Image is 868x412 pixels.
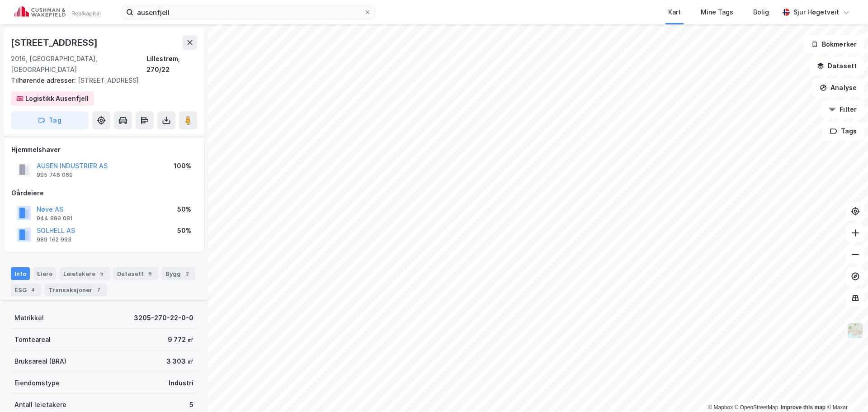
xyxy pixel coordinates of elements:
div: Bygg [162,267,195,280]
div: Hjemmelshaver [11,144,197,155]
a: OpenStreetMap [735,404,778,411]
img: Z [847,322,864,339]
div: Eiere [33,267,56,280]
div: 5 [189,399,193,410]
a: Improve this map [781,404,826,411]
div: Mine Tags [701,7,733,18]
div: 50% [177,204,191,215]
div: Logistikk Ausenfjell [25,93,89,104]
div: Lillestrøm, 270/22 [146,53,197,75]
button: Tags [822,122,864,140]
div: 2016, [GEOGRAPHIC_DATA], [GEOGRAPHIC_DATA] [11,53,146,75]
div: Sjur Høgetveit [793,7,839,18]
span: Tilhørende adresser: [11,76,78,84]
div: 3205-270-22-0-0 [134,313,193,323]
iframe: Chat Widget [823,369,868,412]
div: 3 303 ㎡ [166,356,193,367]
div: Industri [169,378,193,388]
div: 995 746 069 [37,171,73,179]
div: Leietakere [60,267,110,280]
div: Datasett [113,267,158,280]
div: Bruksareal (BRA) [14,356,66,367]
div: Tomteareal [14,334,51,345]
img: cushman-wakefield-realkapital-logo.202ea83816669bd177139c58696a8fa1.svg [14,6,100,19]
div: 2 [183,269,192,278]
button: Bokmerker [803,35,864,53]
div: 4 [28,285,38,294]
div: 7 [94,285,103,294]
div: ESG [11,284,41,296]
div: [STREET_ADDRESS] [11,75,190,86]
div: 944 899 081 [37,215,73,222]
a: Mapbox [708,404,733,411]
div: 100% [174,161,191,171]
div: Bolig [753,7,769,18]
button: Filter [821,100,864,118]
button: Analyse [812,79,864,97]
div: Antall leietakere [14,399,66,410]
div: [STREET_ADDRESS] [11,35,99,50]
div: Transaksjoner [45,284,107,296]
div: Kontrollprogram for chat [823,369,868,412]
div: Matrikkel [14,313,44,323]
div: Gårdeiere [11,188,197,199]
div: Info [11,267,30,280]
div: 9 772 ㎡ [168,334,193,345]
button: Tag [11,111,89,129]
div: 50% [177,225,191,236]
div: Eiendomstype [14,378,60,388]
div: Kart [668,7,681,18]
div: 6 [146,269,155,278]
div: 5 [97,269,106,278]
button: Datasett [809,57,864,75]
div: 989 162 993 [37,236,71,243]
input: Søk på adresse, matrikkel, gårdeiere, leietakere eller personer [133,5,364,19]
